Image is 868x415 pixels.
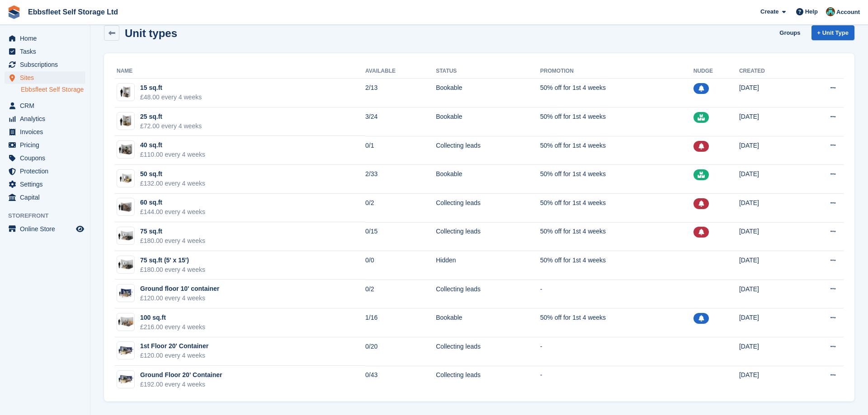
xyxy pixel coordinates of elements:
[75,224,85,234] a: Preview store
[436,251,540,280] td: Hidden
[140,380,222,389] div: £192.00 every 4 weeks
[140,294,219,303] div: £120.00 every 4 weeks
[365,222,436,251] td: 0/15
[140,121,202,131] div: £72.00 every 4 weeks
[20,58,74,71] span: Subscriptions
[5,191,85,204] a: menu
[365,64,436,79] th: Available
[140,370,222,380] div: Ground Floor 20' Container
[436,308,540,337] td: Bookable
[436,366,540,394] td: Collecting leads
[140,322,205,332] div: £216.00 every 4 weeks
[20,99,74,112] span: CRM
[140,112,202,121] div: 25 sq.ft
[693,64,739,79] th: Nudge
[140,93,202,102] div: £48.00 every 4 weeks
[365,194,436,223] td: 0/2
[20,112,74,125] span: Analytics
[365,280,436,308] td: 0/2
[436,280,540,308] td: Collecting leads
[739,337,799,366] td: [DATE]
[140,227,205,236] div: 75 sq.ft
[739,107,799,136] td: [DATE]
[117,287,134,300] img: 10-ft-container.jpg
[8,211,90,220] span: Storefront
[540,165,693,194] td: 50% off for 1st 4 weeks
[5,152,85,164] a: menu
[365,251,436,280] td: 0/0
[7,5,21,19] img: stora-icon-8386f47178a22dfd0bd8f6a31ec36ba5ce8667c1dd55bd0f319d3a0aa187defe.svg
[739,308,799,337] td: [DATE]
[5,165,85,177] a: menu
[365,366,436,394] td: 0/43
[811,25,854,40] a: + Unit Type
[739,64,799,79] th: Created
[140,265,205,275] div: £180.00 every 4 weeks
[20,139,74,151] span: Pricing
[117,201,134,214] img: 60-sqft-unit.jpg
[20,191,74,204] span: Capital
[140,179,205,188] div: £132.00 every 4 weeks
[20,165,74,177] span: Protection
[20,178,74,191] span: Settings
[117,315,134,328] img: 100-sqft-unit.jpg
[140,236,205,246] div: £180.00 every 4 weeks
[140,351,208,360] div: £120.00 every 4 weeks
[140,150,205,159] div: £110.00 every 4 weeks
[140,284,219,294] div: Ground floor 10' container
[20,152,74,164] span: Coupons
[776,25,804,40] a: Groups
[540,136,693,165] td: 50% off for 1st 4 weeks
[540,194,693,223] td: 50% off for 1st 4 weeks
[436,194,540,223] td: Collecting leads
[436,165,540,194] td: Bookable
[739,79,799,107] td: [DATE]
[540,222,693,251] td: 50% off for 1st 4 weeks
[540,107,693,136] td: 50% off for 1st 4 weeks
[140,313,205,322] div: 100 sq.ft
[117,373,134,386] img: 20-ft-container.jpg
[117,258,134,271] img: 75-sqft-unit.jpg
[540,337,693,366] td: -
[140,198,205,207] div: 60 sq.ft
[739,136,799,165] td: [DATE]
[140,140,205,150] div: 40 sq.ft
[117,344,134,357] img: 20-ft-container.jpg
[20,45,74,58] span: Tasks
[540,251,693,280] td: 50% off for 1st 4 weeks
[117,86,134,99] img: 15-sqft-unit%20(9).jpg
[5,32,85,45] a: menu
[739,280,799,308] td: [DATE]
[540,308,693,337] td: 50% off for 1st 4 weeks
[365,337,436,366] td: 0/20
[117,229,134,242] img: 75-sqft-unit.jpg
[5,99,85,112] a: menu
[760,7,778,16] span: Create
[5,71,85,84] a: menu
[436,136,540,165] td: Collecting leads
[436,64,540,79] th: Status
[140,256,205,265] div: 75 sq.ft (5' x 15')
[436,222,540,251] td: Collecting leads
[20,71,74,84] span: Sites
[5,112,85,125] a: menu
[140,207,205,217] div: £144.00 every 4 weeks
[115,64,365,79] th: Name
[540,64,693,79] th: Promotion
[739,222,799,251] td: [DATE]
[117,172,134,185] img: 50-sqft-unit.jpg
[140,341,208,351] div: 1st Floor 20' Container
[739,165,799,194] td: [DATE]
[540,366,693,394] td: -
[826,7,835,16] img: George Spring
[5,223,85,235] a: menu
[5,58,85,71] a: menu
[140,83,202,93] div: 15 sq.ft
[436,337,540,366] td: Collecting leads
[5,139,85,151] a: menu
[540,79,693,107] td: 50% off for 1st 4 weeks
[140,169,205,179] div: 50 sq.ft
[5,45,85,58] a: menu
[365,308,436,337] td: 1/16
[117,114,134,127] img: 25-sqft-unit.jpg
